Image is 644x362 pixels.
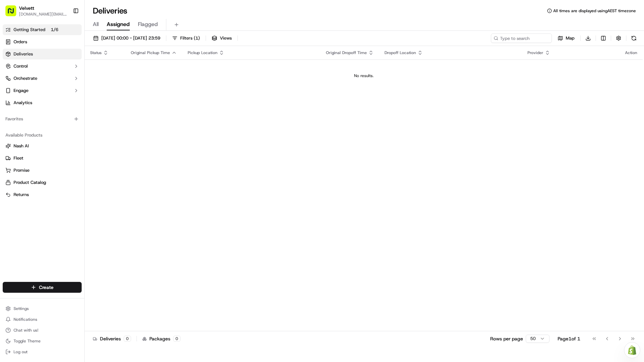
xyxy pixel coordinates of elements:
[180,35,200,41] span: Filters
[3,282,82,293] button: Create
[93,335,131,342] div: Deliveries
[14,306,29,311] span: Settings
[14,338,41,344] span: Toggle Theme
[7,27,123,38] p: Welcome 👋
[14,100,32,106] span: Analytics
[3,325,82,335] button: Chat with us!
[18,44,122,51] input: Got a question? Start typing here...
[48,114,82,120] a: Powered byPylon
[14,328,38,333] span: Chat with us!
[14,192,29,198] span: Returns
[107,20,130,28] span: Assigned
[558,335,580,342] div: Page 1 of 1
[3,141,82,151] button: Nash AI
[48,26,61,33] p: 1 / 6
[3,24,82,35] a: Getting Started1/6
[23,71,86,77] div: We're available if you need us!
[124,336,131,342] div: 0
[3,49,82,59] a: Deliveries
[23,65,111,71] div: Start new chat
[19,5,34,11] button: Velvett
[5,143,79,149] a: Nash AI
[14,51,33,57] span: Deliveries
[194,35,200,41] span: ( 1 )
[385,50,416,55] span: Dropoff Location
[14,155,23,161] span: Fleet
[93,5,127,16] h1: Deliveries
[3,114,82,124] div: Favorites
[169,33,203,43] button: Filters(1)
[14,349,27,355] span: Log out
[55,95,111,107] a: 💻API Documentation
[4,95,55,107] a: 📗Knowledge Base
[3,85,82,96] button: Engage
[553,8,636,14] span: All times are displayed using AEST timezone
[5,167,79,173] a: Promise
[527,50,543,55] span: Provider
[3,3,70,19] button: Velvett[DOMAIN_NAME][EMAIL_ADDRESS][DOMAIN_NAME]
[93,20,99,28] span: All
[5,155,79,161] a: Fleet
[5,179,79,186] a: Product Catalog
[101,35,160,41] span: [DATE] 00:00 - [DATE] 23:59
[90,50,102,55] span: Status
[3,304,82,313] button: Settings
[3,61,82,72] button: Control
[7,99,12,104] div: 📗
[142,335,181,342] div: Packages
[3,165,82,176] button: Promise
[14,179,46,186] span: Product Catalog
[115,67,123,75] button: Start new chat
[629,33,639,43] button: Refresh
[3,73,82,84] button: Orchestrate
[14,98,52,105] span: Knowledge Base
[14,88,28,94] span: Engage
[7,65,19,77] img: 1736555255976-a54dd68f-1ca7-489b-9aae-adbdc363a1c4
[14,167,29,173] span: Promise
[14,317,37,322] span: Notifications
[14,75,37,81] span: Orchestrate
[3,189,82,200] button: Returns
[87,73,640,78] div: No results.
[3,97,82,108] a: Analytics
[490,335,523,342] p: Rows per page
[173,336,181,342] div: 0
[138,20,158,28] span: Flagged
[3,130,82,141] div: Available Products
[3,153,82,164] button: Fleet
[3,336,82,346] button: Toggle Theme
[14,39,27,45] span: Orders
[555,33,578,43] button: Map
[326,50,367,55] span: Original Dropoff Time
[3,315,82,324] button: Notifications
[57,99,63,104] div: 💻
[491,33,552,43] input: Type to search
[14,143,29,149] span: Nash AI
[3,177,82,188] button: Product Catalog
[14,63,28,69] span: Control
[566,35,575,41] span: Map
[209,33,235,43] button: Views
[14,27,45,33] span: Getting Started
[67,115,82,120] span: Pylon
[188,50,217,55] span: Pickup Location
[7,7,20,20] img: Nash
[5,192,79,198] a: Returns
[625,50,637,55] div: Action
[64,98,109,105] span: API Documentation
[90,33,163,43] button: [DATE] 00:00 - [DATE] 23:59
[3,347,82,357] button: Log out
[131,50,170,55] span: Original Pickup Time
[19,11,67,17] button: [DOMAIN_NAME][EMAIL_ADDRESS][DOMAIN_NAME]
[39,284,54,291] span: Create
[3,37,82,47] a: Orders
[220,35,232,41] span: Views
